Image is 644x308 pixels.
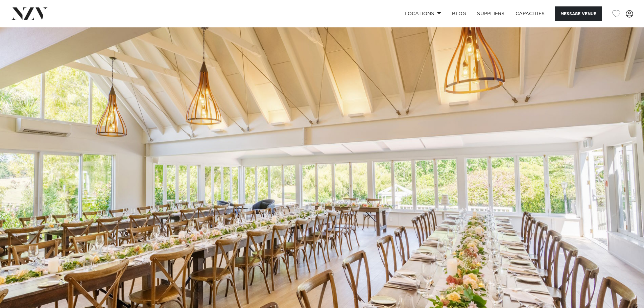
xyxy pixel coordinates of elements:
a: Capacities [510,6,550,21]
a: SUPPLIERS [472,6,510,21]
button: Message Venue [555,6,602,21]
a: BLOG [447,6,472,21]
a: Locations [399,6,447,21]
img: nzv-logo.png [11,7,48,20]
